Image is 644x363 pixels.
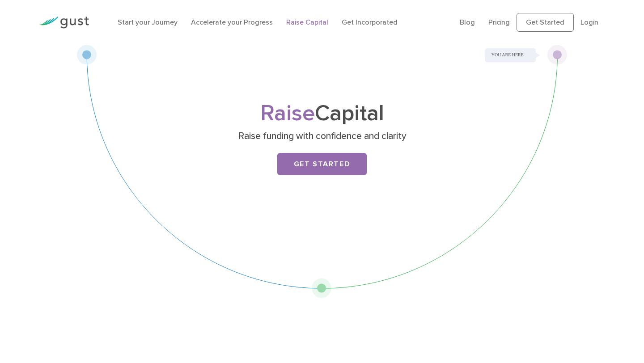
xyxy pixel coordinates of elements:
[460,18,475,26] a: Blog
[145,103,499,124] h1: Capital
[39,17,89,29] img: Gust Logo
[342,18,398,26] a: Get Incorporated
[517,13,574,32] a: Get Started
[149,130,496,143] p: Raise funding with confidence and clarity
[118,18,178,26] a: Start your Journey
[191,18,273,26] a: Accelerate your Progress
[260,100,315,127] span: Raise
[488,18,510,26] a: Pricing
[580,18,598,26] a: Login
[277,153,367,175] a: Get Started
[286,18,328,26] a: Raise Capital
